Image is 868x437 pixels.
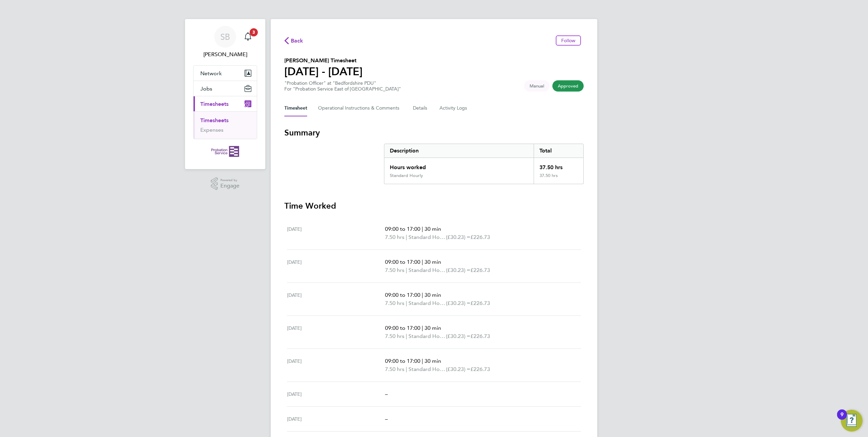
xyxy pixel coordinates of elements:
div: 37.50 hrs [534,158,583,173]
span: £226.73 [470,300,490,306]
span: 7.50 hrs [385,234,404,240]
span: 09:00 to 17:00 [385,259,420,265]
div: [DATE] [287,390,385,398]
span: | [422,358,423,364]
span: 30 min [424,325,441,331]
button: Operational Instructions & Comments [318,100,402,116]
h3: Time Worked [284,200,584,211]
div: [DATE] [287,291,385,307]
button: Open Resource Center, 9 new notifications [841,410,863,432]
section: Timesheet [284,127,584,432]
span: Standard Hourly [408,266,446,274]
span: £226.73 [470,267,490,273]
span: This timesheet was manually created. [524,80,550,92]
span: Standard Hourly [408,299,446,307]
a: Go to home page [193,146,257,157]
span: | [406,300,407,306]
span: | [406,366,407,372]
div: 37.50 hrs [534,173,583,184]
span: 30 min [424,226,441,232]
div: For "Probation Service East of [GEOGRAPHIC_DATA]" [284,86,401,92]
button: Timesheet [284,100,307,116]
span: Engage [220,183,239,189]
div: 9 [840,415,844,423]
div: Timesheets [194,111,257,139]
span: | [406,333,407,339]
span: 7.50 hrs [385,366,404,372]
span: 7.50 hrs [385,333,404,339]
span: 7.50 hrs [385,267,404,273]
span: Standard Hourly [408,365,446,373]
button: Follow [556,35,581,46]
span: 7.50 hrs [385,300,404,306]
span: Standard Hourly [408,332,446,340]
span: 30 min [424,292,441,298]
div: [DATE] [287,357,385,373]
a: 3 [241,26,255,48]
div: Standard Hourly [390,173,423,178]
button: Details [413,100,429,116]
span: | [422,226,423,232]
span: Powered by [220,177,239,183]
span: This timesheet has been approved. [552,80,584,92]
div: "Probation Officer" at "Bedfordshire PDU" [284,80,401,92]
div: [DATE] [287,258,385,274]
span: (£30.23) = [446,267,470,273]
div: Hours worked [384,158,534,173]
button: Network [194,66,257,81]
h2: [PERSON_NAME] Timesheet [284,56,363,65]
a: Timesheets [200,117,229,124]
span: 30 min [424,358,441,364]
span: Timesheets [200,101,229,107]
span: (£30.23) = [446,333,470,339]
h1: [DATE] - [DATE] [284,65,363,78]
span: – [385,391,388,397]
a: Powered byEngage [211,177,240,190]
span: (£30.23) = [446,234,470,240]
span: (£30.23) = [446,366,470,372]
span: | [406,234,407,240]
div: Description [384,144,534,158]
span: £226.73 [470,366,490,372]
div: [DATE] [287,225,385,241]
span: 09:00 to 17:00 [385,226,420,232]
img: probationservice-logo-retina.png [211,146,239,157]
span: 09:00 to 17:00 [385,358,420,364]
span: (£30.23) = [446,300,470,306]
button: Timesheets [194,96,257,111]
button: Back [284,36,303,45]
span: £226.73 [470,234,490,240]
button: Jobs [194,81,257,96]
span: £226.73 [470,333,490,339]
span: 3 [250,28,258,36]
div: [DATE] [287,415,385,423]
h3: Summary [284,127,584,138]
span: Back [291,37,303,45]
div: [DATE] [287,324,385,340]
span: 30 min [424,259,441,265]
span: | [422,259,423,265]
a: SB[PERSON_NAME] [193,26,257,59]
div: Total [534,144,583,158]
span: | [422,325,423,331]
div: Summary [384,144,584,184]
span: | [422,292,423,298]
span: | [406,267,407,273]
nav: Main navigation [185,19,265,169]
span: 09:00 to 17:00 [385,325,420,331]
span: Jobs [200,85,212,92]
span: – [385,416,388,422]
span: Simon Brooks [193,50,257,59]
span: SB [220,32,230,41]
span: 09:00 to 17:00 [385,292,420,298]
span: Network [200,70,222,77]
span: Follow [561,37,575,44]
a: Expenses [200,127,223,133]
button: Activity Logs [439,100,468,116]
span: Standard Hourly [408,233,446,241]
